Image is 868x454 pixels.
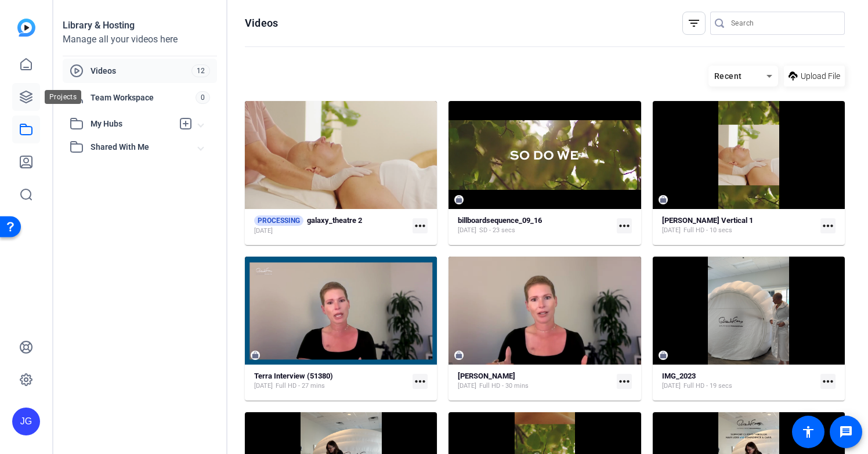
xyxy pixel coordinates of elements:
[458,381,476,391] span: [DATE]
[687,16,701,30] mat-icon: filter_list
[276,381,325,391] span: Full HD - 27 mins
[254,372,333,380] strong: Terra Interview (51380)
[479,381,529,391] span: Full HD - 30 mins
[458,372,515,380] strong: [PERSON_NAME]
[683,226,732,235] span: Full HD - 10 secs
[458,372,612,391] a: [PERSON_NAME][DATE]Full HD - 30 mins
[662,381,681,391] span: [DATE]
[714,71,742,81] span: Recent
[617,374,632,389] mat-icon: more_horiz
[458,226,476,235] span: [DATE]
[839,425,853,439] mat-icon: message
[662,372,816,391] a: IMG_2023[DATE]Full HD - 19 secs
[63,19,217,33] div: Library & Hosting
[784,66,845,87] button: Upload File
[479,226,515,235] span: SD - 23 secs
[63,135,217,158] mat-expansion-panel-header: Shared With Me
[254,215,408,236] a: PROCESSINGgalaxy_theatre 2[DATE]
[91,118,173,130] span: My Hubs
[662,216,753,225] strong: [PERSON_NAME] Vertical 1
[254,381,273,391] span: [DATE]
[662,372,696,380] strong: IMG_2023
[662,216,816,235] a: [PERSON_NAME] Vertical 1[DATE]Full HD - 10 secs
[12,408,40,435] div: JG
[413,218,428,233] mat-icon: more_horiz
[191,64,210,77] span: 12
[45,90,81,104] div: Projects
[254,372,408,391] a: Terra Interview (51380)[DATE]Full HD - 27 mins
[801,70,840,82] span: Upload File
[617,218,632,233] mat-icon: more_horiz
[413,374,428,389] mat-icon: more_horiz
[17,19,35,37] img: blue-gradient.svg
[91,141,198,153] span: Shared With Me
[63,33,217,46] div: Manage all your videos here
[458,216,542,225] strong: billboardsequence_09_16
[801,425,815,439] mat-icon: accessibility
[63,112,217,135] mat-expansion-panel-header: My Hubs
[254,226,273,236] span: [DATE]
[307,216,362,225] strong: galaxy_theatre 2
[91,65,191,77] span: Videos
[820,218,836,233] mat-icon: more_horiz
[683,381,732,391] span: Full HD - 19 secs
[245,16,278,30] h1: Videos
[91,92,196,103] span: Team Workspace
[662,226,681,235] span: [DATE]
[820,374,836,389] mat-icon: more_horiz
[458,216,612,235] a: billboardsequence_09_16[DATE]SD - 23 secs
[196,91,210,104] span: 0
[731,16,836,30] input: Search
[254,215,303,226] span: PROCESSING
